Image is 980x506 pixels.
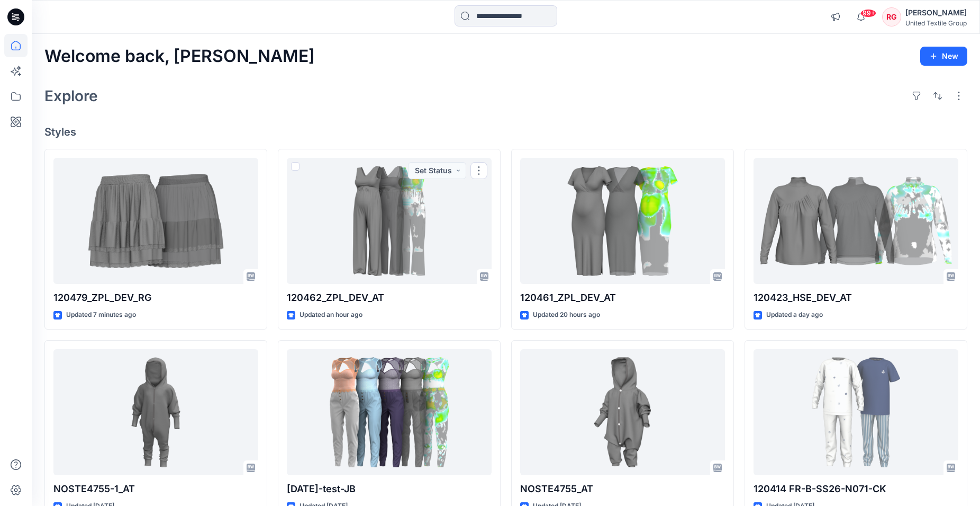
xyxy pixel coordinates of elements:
[287,158,492,285] a: 120462_ZPL_DEV_AT
[53,158,258,285] a: 120479_ZPL_DEV_RG
[766,309,823,321] p: Updated a day ago
[53,349,258,476] a: NOSTE4755-1_AT
[44,47,315,66] h2: Welcome back, [PERSON_NAME]
[520,158,725,285] a: 120461_ZPL_DEV_AT
[287,482,492,496] p: [DATE]-test-JB
[754,349,958,476] a: 120414 FR-B-SS26-N071-CK
[533,309,600,321] p: Updated 20 hours ago
[53,290,258,305] p: 120479_ZPL_DEV_RG
[66,309,136,321] p: Updated 7 minutes ago
[754,290,958,305] p: 120423_HSE_DEV_AT
[905,6,967,19] div: [PERSON_NAME]
[754,158,958,285] a: 120423_HSE_DEV_AT
[860,9,876,17] span: 99+
[754,482,958,496] p: 120414 FR-B-SS26-N071-CK
[53,482,258,496] p: NOSTE4755-1_AT
[287,290,492,305] p: 120462_ZPL_DEV_AT
[300,309,362,321] p: Updated an hour ago
[520,349,725,476] a: NOSTE4755_AT
[520,290,725,305] p: 120461_ZPL_DEV_AT
[882,7,901,26] div: RG
[44,126,967,138] h4: Styles
[44,87,98,104] h2: Explore
[905,19,967,27] div: United Textile Group
[287,349,492,476] a: 2025.09.25-test-JB
[520,482,725,496] p: NOSTE4755_AT
[920,47,967,66] button: New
